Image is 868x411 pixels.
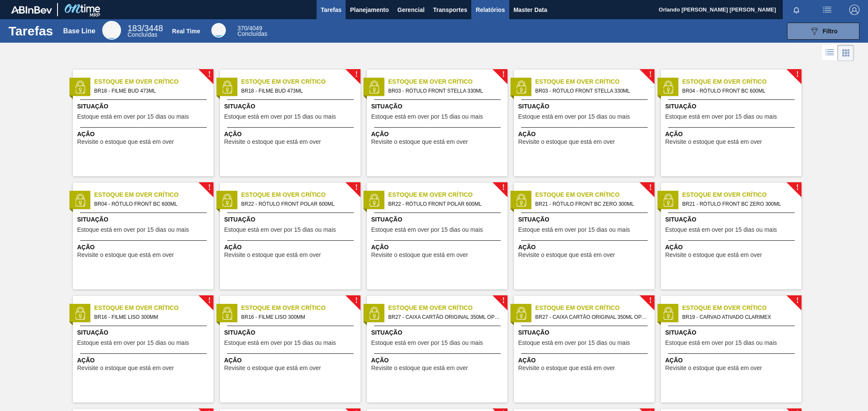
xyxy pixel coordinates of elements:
[518,215,652,224] span: Situação
[388,86,501,96] span: BR03 - RÓTULO FRONT STELLA 330ML
[682,190,802,199] span: Estoque em Over Crítico
[388,199,501,209] span: BR22 - RÓTULO FRONT POLAR 600ML
[77,243,211,252] span: Ação
[94,77,213,86] span: Estoque em Over Crítico
[502,71,505,78] span: !
[535,190,655,199] span: Estoque em Over Crítico
[783,4,810,16] button: Notificações
[371,340,483,346] span: Estoque está em over por 15 dias ou mais
[515,81,528,93] img: status
[518,139,615,145] span: Revisite o estoque que está em over
[74,81,87,93] img: status
[94,303,213,312] span: Estoque em Over Crítico
[665,130,799,139] span: Ação
[682,199,795,209] span: BR21 - RÓTULO FRONT BC ZERO 300ML
[221,194,234,207] img: status
[63,27,95,35] div: Base Line
[371,252,468,258] span: Revisite o estoque que está em over
[371,227,483,233] span: Estoque está em over por 15 dias ou mais
[371,243,505,252] span: Ação
[102,21,121,40] div: Base Line
[241,199,354,209] span: BR22 - RÓTULO FRONT POLAR 600ML
[849,5,859,15] img: Logout
[77,130,211,139] span: Ação
[371,114,483,120] span: Estoque está em over por 15 dias ou mais
[224,365,321,371] span: Revisite o estoque que está em over
[822,5,832,15] img: userActions
[535,86,648,96] span: BR03 - RÓTULO FRONT STELLA 330ML
[77,114,189,120] span: Estoque está em over por 15 dias ou mais
[796,297,799,304] span: !
[388,77,508,86] span: Estoque em Over Crítico
[241,86,354,96] span: BR18 - FILME BUD 473ML
[535,303,655,312] span: Estoque em Over Crítico
[368,194,381,207] img: status
[77,340,189,346] span: Estoque está em over por 15 dias ou mais
[535,199,648,209] span: BR21 - RÓTULO FRONT BC ZERO 300ML
[224,114,336,120] span: Estoque está em over por 15 dias ou mais
[682,303,802,312] span: Estoque em Over Crítico
[518,328,652,337] span: Situação
[221,307,234,320] img: status
[77,215,211,224] span: Situação
[77,328,211,337] span: Situação
[224,139,321,145] span: Revisite o estoque que está em over
[77,365,174,371] span: Revisite o estoque que está em over
[649,71,652,78] span: !
[208,71,211,78] span: !
[355,71,358,78] span: !
[74,307,87,320] img: status
[224,243,358,252] span: Ação
[77,252,174,258] span: Revisite o estoque que está em over
[371,139,468,145] span: Revisite o estoque que está em over
[388,190,508,199] span: Estoque em Over Crítico
[649,297,652,304] span: !
[211,23,226,38] div: Real Time
[94,190,213,199] span: Estoque em Over Crítico
[237,26,267,37] div: Real Time
[368,307,381,320] img: status
[518,114,630,120] span: Estoque está em over por 15 dias ou mais
[127,23,141,33] span: 183
[208,184,211,191] span: !
[535,312,648,322] span: BR27 - CAIXA CARTÃO ORIGINAL 350ML OPEN CORNER
[241,303,360,312] span: Estoque em Over Crítico
[237,30,267,37] span: Concluídas
[665,227,777,233] span: Estoque está em over por 15 dias ou mais
[368,81,381,93] img: status
[74,194,87,207] img: status
[665,356,799,365] span: Ação
[518,102,652,111] span: Situação
[127,31,157,38] span: Concluídas
[535,77,655,86] span: Estoque em Over Crítico
[371,365,468,371] span: Revisite o estoque que está em over
[77,227,189,233] span: Estoque está em over por 15 dias ou mais
[649,184,652,191] span: !
[224,215,358,224] span: Situação
[665,328,799,337] span: Situação
[665,139,762,145] span: Revisite o estoque que está em over
[665,102,799,111] span: Situação
[433,5,467,15] span: Transportes
[388,312,501,322] span: BR27 - CAIXA CARTÃO ORIGINAL 350ML OPEN CORNER
[665,243,799,252] span: Ação
[662,194,675,207] img: status
[355,297,358,304] span: !
[515,307,528,320] img: status
[518,130,652,139] span: Ação
[237,25,247,32] span: 370
[682,77,802,86] span: Estoque em Over Crítico
[515,194,528,207] img: status
[796,184,799,191] span: !
[224,130,358,139] span: Ação
[221,81,234,93] img: status
[796,71,799,78] span: !
[838,45,854,61] div: Visão em Cards
[77,139,174,145] span: Revisite o estoque que está em over
[371,328,505,337] span: Situação
[350,5,389,15] span: Planejamento
[518,356,652,365] span: Ação
[398,5,425,15] span: Gerencial
[822,45,838,61] div: Visão em Lista
[502,297,505,304] span: !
